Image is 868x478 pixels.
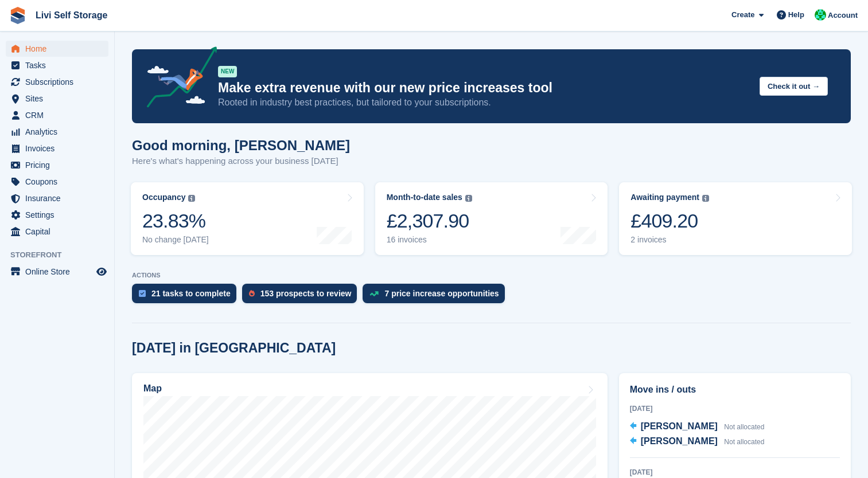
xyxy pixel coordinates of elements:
p: Rooted in industry best practices, but tailored to your subscriptions. [218,96,750,109]
a: menu [6,190,108,206]
a: menu [6,107,108,123]
img: icon-info-grey-7440780725fd019a000dd9b08b2336e03edf1995a4989e88bcd33f0948082b44.svg [702,195,709,202]
img: price_increase_opportunities-93ffe204e8149a01c8c9dc8f82e8f89637d9d84a8eef4429ea346261dce0b2c0.svg [369,291,379,296]
h2: Move ins / outs [630,383,840,397]
span: Pricing [25,157,94,173]
h2: [DATE] in [GEOGRAPHIC_DATA] [132,340,336,356]
span: Home [25,41,94,57]
div: £2,307.90 [387,209,472,233]
div: 21 tasks to complete [151,289,231,298]
span: Tasks [25,57,94,73]
span: Storefront [10,249,114,261]
div: 23.83% [142,209,209,233]
img: prospect-51fa495bee0391a8d652442698ab0144808aea92771e9ea1ae160a38d050c398.svg [249,290,255,297]
a: menu [6,157,108,173]
img: Joe Robertson [815,9,826,21]
span: Insurance [25,190,94,206]
span: Create [731,9,754,21]
div: Month-to-date sales [387,193,462,202]
div: [DATE] [630,403,840,414]
a: menu [6,74,108,90]
div: Awaiting payment [630,193,699,202]
span: Analytics [25,124,94,140]
a: Preview store [95,265,108,279]
a: menu [6,174,108,190]
a: menu [6,57,108,73]
p: Make extra revenue with our new price increases tool [218,80,750,96]
a: 7 price increase opportunities [363,284,510,309]
div: 7 price increase opportunities [384,289,499,298]
a: Awaiting payment £409.20 2 invoices [619,182,852,255]
a: Livi Self Storage [31,6,112,25]
a: menu [6,91,108,107]
div: NEW [218,66,237,77]
div: No change [DATE] [142,235,209,245]
span: Help [788,9,804,21]
a: menu [6,41,108,57]
a: menu [6,224,108,240]
span: Invoices [25,140,94,156]
a: 21 tasks to complete [132,284,242,309]
span: CRM [25,107,94,123]
span: Settings [25,207,94,223]
div: 153 prospects to review [260,289,352,298]
a: [PERSON_NAME] Not allocated [630,434,765,449]
a: 153 prospects to review [242,284,363,309]
span: Sites [25,91,94,107]
span: Subscriptions [25,74,94,90]
a: menu [6,264,108,280]
a: menu [6,207,108,223]
img: price-adjustments-announcement-icon-8257ccfd72463d97f412b2fc003d46551f7dbcb40ab6d574587a9cd5c0d94... [137,46,217,112]
span: [PERSON_NAME] [641,421,718,431]
img: task-75834270c22a3079a89374b754ae025e5fb1db73e45f91037f5363f120a921f8.svg [139,290,146,297]
p: ACTIONS [132,272,851,279]
p: Here's what's happening across your business [DATE] [132,155,350,168]
span: Online Store [25,264,94,280]
div: 2 invoices [630,235,709,245]
a: Occupancy 23.83% No change [DATE] [131,182,364,255]
a: menu [6,140,108,156]
a: menu [6,124,108,140]
img: icon-info-grey-7440780725fd019a000dd9b08b2336e03edf1995a4989e88bcd33f0948082b44.svg [465,195,472,202]
span: Coupons [25,174,94,190]
div: [DATE] [630,467,840,477]
img: stora-icon-8386f47178a22dfd0bd8f6a31ec36ba5ce8667c1dd55bd0f319d3a0aa187defe.svg [9,7,26,24]
div: £409.20 [630,209,709,233]
a: Month-to-date sales £2,307.90 16 invoices [375,182,608,255]
span: Not allocated [724,438,764,446]
span: Capital [25,224,94,240]
img: icon-info-grey-7440780725fd019a000dd9b08b2336e03edf1995a4989e88bcd33f0948082b44.svg [188,195,195,202]
h2: Map [143,383,162,394]
a: [PERSON_NAME] Not allocated [630,420,765,434]
span: Not allocated [724,423,764,431]
div: 16 invoices [387,235,472,245]
button: Check it out → [760,77,828,96]
span: Account [828,10,858,21]
h1: Good morning, [PERSON_NAME] [132,138,350,153]
div: Occupancy [142,193,185,202]
span: [PERSON_NAME] [641,436,718,446]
